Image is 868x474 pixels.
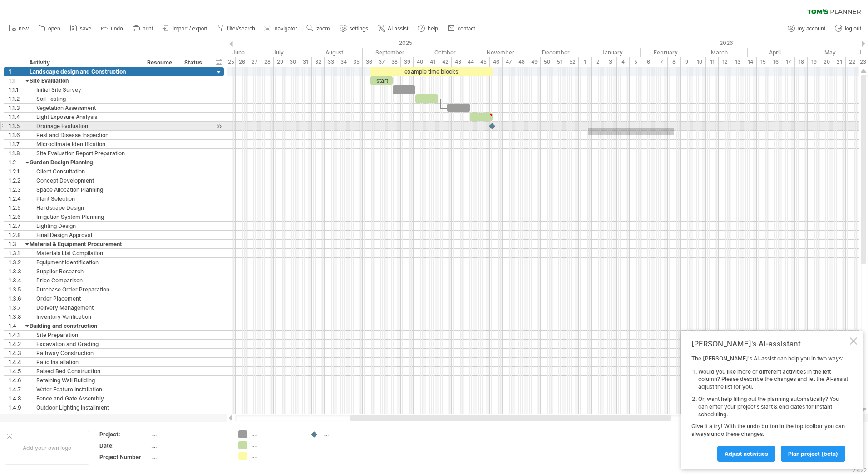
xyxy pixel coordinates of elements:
div: Equipment Identification [30,258,138,267]
div: 3 [604,57,617,67]
div: 1.1.2 [9,94,25,103]
div: Inventory Verification [30,312,138,321]
div: 1.3.5 [9,285,25,294]
div: Soil Testing [30,94,138,103]
span: navigator [275,25,297,32]
div: Supplier Research [30,267,138,276]
a: plan project (beta) [781,446,845,462]
span: settings [350,25,368,32]
span: new [19,25,29,32]
div: 7 [655,57,668,67]
div: Date: [99,442,149,449]
div: Patio Installation [30,358,138,366]
div: 18 [795,57,808,67]
div: Site Evaluation Report Preparation [30,149,138,158]
div: 42 [439,57,452,67]
div: 2 [592,57,604,67]
div: 1.2.7 [9,222,25,230]
span: contact [458,25,475,32]
span: filter/search [227,25,255,32]
div: 48 [515,57,528,67]
span: my account [798,25,825,32]
a: undo [99,23,126,35]
div: 25 [223,57,236,67]
div: 36 [363,57,375,67]
a: contact [445,23,478,35]
span: import / export [173,25,207,32]
div: Material & Equipment Procurement [30,240,138,248]
div: Activity [29,58,138,67]
span: AI assist [388,25,408,32]
div: 1.3.8 [9,312,25,321]
div: .... [151,453,227,461]
div: 51 [553,57,566,67]
a: open [36,23,63,35]
div: 52 [566,57,579,67]
div: 5 [630,57,642,67]
div: 14 [744,57,757,67]
span: print [143,25,153,32]
div: 13 [731,57,744,67]
div: Water Feature Installation [30,385,138,394]
span: log out [845,25,861,32]
div: 1.1.8 [9,149,25,158]
div: 4 [617,57,630,67]
div: May 2026 [802,48,858,57]
div: Site Preparation [30,331,138,339]
div: start [370,76,393,85]
div: August 2025 [306,48,363,57]
div: January 2026 [584,48,641,57]
div: Pathway Construction [30,349,138,357]
div: 26 [236,57,248,67]
div: 1.2.6 [9,212,25,221]
a: settings [337,23,371,35]
a: help [415,23,441,35]
div: Outdoor Lighting Installment [30,403,138,412]
a: filter/search [215,23,258,35]
div: 43 [452,57,464,67]
span: help [428,25,438,32]
div: 39 [401,57,414,67]
a: new [6,23,31,35]
div: 47 [503,57,515,67]
div: 41 [426,57,439,67]
div: Garden Design Planning [30,158,138,167]
div: v 422 [852,467,867,474]
div: Excavation and Grading [30,340,138,348]
li: Would you like more or different activities in the left column? Please describe the changes and l... [698,368,848,391]
div: 16 [769,57,782,67]
div: The [PERSON_NAME]'s AI-assist can help you in two ways: Give it a try! With the undo button in th... [691,355,848,461]
a: AI assist [375,23,411,35]
div: 1.3.3 [9,267,25,276]
div: Status [184,58,204,67]
div: 35 [350,57,363,67]
div: Microclimate Identification [30,140,138,148]
div: 50 [541,57,553,67]
div: 1.1.4 [9,113,25,121]
li: Or, want help filling out the planning automatically? You can enter your project's start & end da... [698,395,848,418]
div: Light Exposure Analysis [30,113,138,121]
div: 1.4 [9,321,25,330]
div: Space Allocation Planning [30,185,138,194]
div: Order Placement [30,294,138,303]
a: log out [833,23,864,35]
div: 27 [248,57,261,67]
a: zoom [304,23,332,35]
div: 21 [833,57,846,67]
div: Irrigation System Planning [30,212,138,221]
div: 1.1.7 [9,140,25,148]
div: scroll to activity [215,122,223,131]
div: .... [252,441,301,449]
div: 1.3.1 [9,249,25,257]
div: February 2026 [641,48,691,57]
div: April 2026 [748,48,802,57]
div: 1.1 [9,76,25,85]
div: 1.4.1 [9,331,25,339]
div: 38 [388,57,401,67]
div: November 2025 [473,48,528,57]
div: 1.2.2 [9,176,25,185]
div: Final Design Approval [30,231,138,239]
div: 11 [706,57,719,67]
div: 10 [693,57,706,67]
div: Building and construction [30,321,138,330]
